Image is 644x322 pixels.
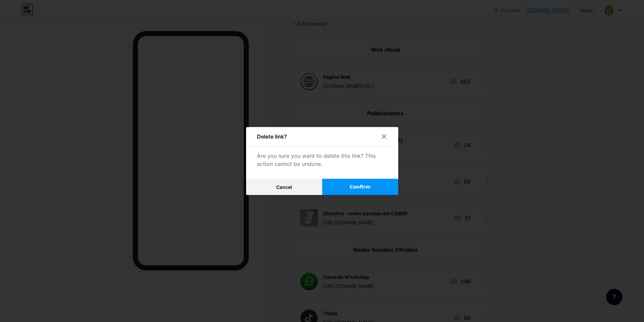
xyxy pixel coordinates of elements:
span: Confirm [350,183,371,191]
div: Delete link? [257,132,287,141]
div: Are you sure you want to delete this link? This action cannot be undone. [257,152,387,168]
button: Cancel [246,179,322,195]
span: Cancel [276,184,292,190]
button: Confirm [322,179,398,195]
